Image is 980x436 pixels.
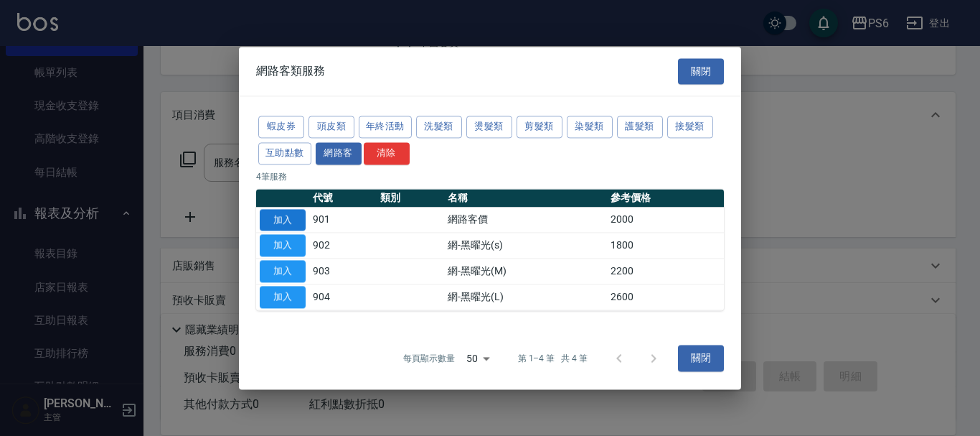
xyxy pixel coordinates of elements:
td: 2200 [607,259,724,284]
td: 網-黑曜光(M) [444,259,607,284]
p: 每頁顯示數量 [403,352,455,365]
th: 類別 [377,189,444,208]
p: 第 1–4 筆 共 4 筆 [518,352,588,365]
td: 2600 [607,284,724,310]
button: 剪髮類 [517,116,562,138]
button: 接髮類 [667,116,713,138]
th: 名稱 [444,189,607,208]
td: 網-黑曜光(s) [444,233,607,259]
td: 902 [309,233,377,259]
button: 蝦皮券 [258,116,304,138]
button: 燙髮類 [466,116,512,138]
button: 關閉 [678,58,724,85]
button: 清除 [364,142,410,164]
td: 網路客價 [444,207,607,233]
td: 2000 [607,207,724,233]
div: 50 [461,339,495,378]
button: 互助點數 [258,142,311,164]
button: 洗髮類 [416,116,462,138]
p: 4 筆服務 [256,170,724,183]
button: 頭皮類 [308,116,354,138]
td: 網-黑曜光(L) [444,284,607,310]
td: 903 [309,259,377,284]
button: 加入 [260,260,306,282]
th: 參考價格 [607,189,724,208]
td: 904 [309,284,377,310]
th: 代號 [309,189,377,208]
button: 護髮類 [617,116,663,138]
button: 關閉 [678,345,724,372]
td: 1800 [607,233,724,259]
button: 網路客 [316,142,362,164]
button: 年終活動 [359,116,412,138]
button: 加入 [260,209,306,231]
button: 加入 [260,235,306,257]
span: 網路客類服務 [256,64,325,78]
button: 染髮類 [567,116,613,138]
button: 加入 [260,286,306,308]
td: 901 [309,207,377,233]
